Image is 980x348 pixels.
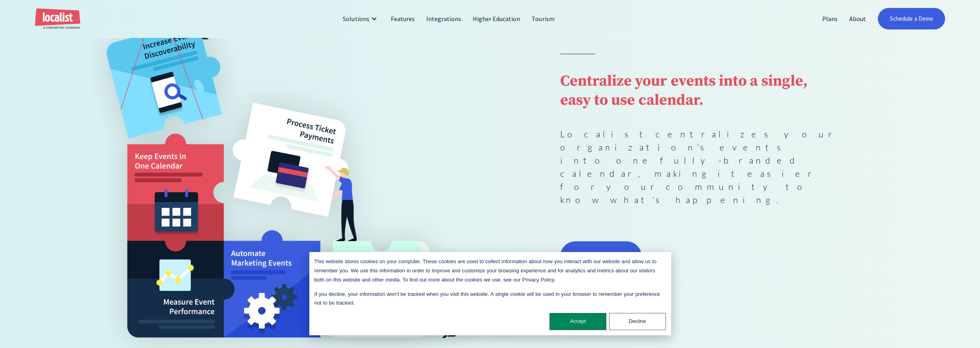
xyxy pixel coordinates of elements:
a: Higher Education [467,9,526,28]
p: This website stores cookies on your computer. These cookies are used to collect information about... [314,257,666,284]
button: Accept [549,313,606,330]
div: Solutions [343,14,369,23]
div: Solutions [337,9,385,28]
strong: Centralize your events into a single, easy to use calendar. [560,72,807,110]
a: Tourism [526,9,560,28]
p: If you decline, your information won’t be tracked when you visit this website. A single cookie wi... [314,290,666,308]
a: Request a Demo [560,241,642,272]
a: Integrations [421,9,467,28]
a: About [844,9,872,28]
p: Localist centralizes your organization's events into one fully-branded calendar, making it easier... [560,127,840,206]
button: Decline [609,313,666,330]
a: home [35,8,80,29]
a: Plans [817,9,844,28]
a: Features [385,9,421,28]
a: Schedule a Demo [878,8,945,29]
div: Cookie banner [309,252,671,335]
